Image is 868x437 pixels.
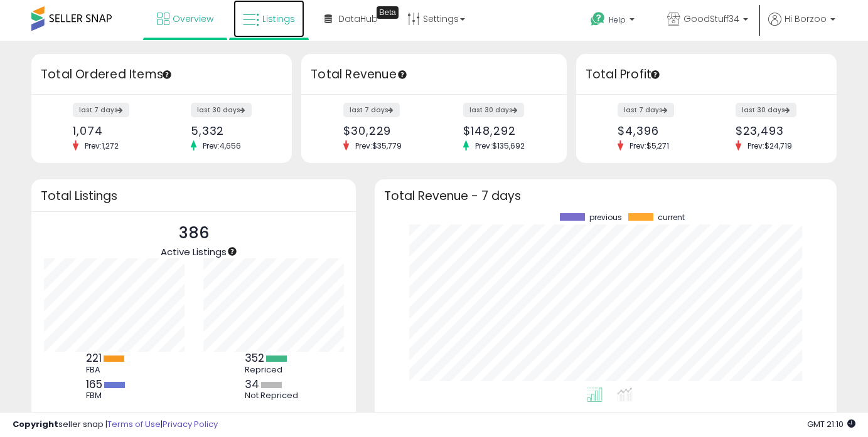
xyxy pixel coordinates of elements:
[736,124,815,137] div: $23,493
[227,246,238,257] div: Tooltip anchor
[161,69,173,80] div: Tooltip anchor
[650,69,661,80] div: Tooltip anchor
[41,191,346,201] h3: Total Listings
[590,11,606,27] i: Get Help
[86,391,142,401] div: FBM
[349,140,408,151] span: Prev: $35,779
[86,350,102,366] b: 221
[245,391,301,401] div: Not Repriced
[13,419,218,431] div: seller snap | |
[245,377,259,392] b: 34
[78,140,125,151] span: Prev: 1,272
[736,103,796,117] label: last 30 days
[191,124,270,137] div: 5,332
[73,124,152,137] div: 1,074
[338,13,378,25] span: DataHub
[173,13,213,25] span: Overview
[191,103,252,117] label: last 30 days
[768,13,835,41] a: Hi Borzoo
[586,66,827,83] h3: Total Profit
[343,124,424,137] div: $30,229
[196,140,247,151] span: Prev: 4,656
[683,13,739,25] span: GoodStuff34
[86,365,142,375] div: FBA
[463,124,544,137] div: $148,292
[618,103,674,117] label: last 7 days
[658,213,685,222] span: current
[469,140,531,151] span: Prev: $135,692
[41,66,282,83] h3: Total Ordered Items
[807,418,855,430] span: 2025-10-9 21:10 GMT
[245,365,301,375] div: Repriced
[618,124,697,137] div: $4,396
[623,140,675,151] span: Prev: $5,271
[377,6,399,19] div: Tooltip anchor
[785,13,827,25] span: Hi Borzoo
[384,191,827,201] h3: Total Revenue - 7 days
[13,418,58,430] strong: Copyright
[741,140,798,151] span: Prev: $24,719
[311,66,557,83] h3: Total Revenue
[589,213,622,222] span: previous
[581,2,647,41] a: Help
[161,221,227,245] p: 386
[163,418,218,430] a: Privacy Policy
[463,103,524,117] label: last 30 days
[245,350,264,366] b: 352
[397,69,408,80] div: Tooltip anchor
[161,245,227,258] span: Active Listings
[343,103,400,117] label: last 7 days
[73,103,129,117] label: last 7 days
[86,377,102,392] b: 165
[107,418,161,430] a: Terms of Use
[609,14,626,25] span: Help
[262,13,295,25] span: Listings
